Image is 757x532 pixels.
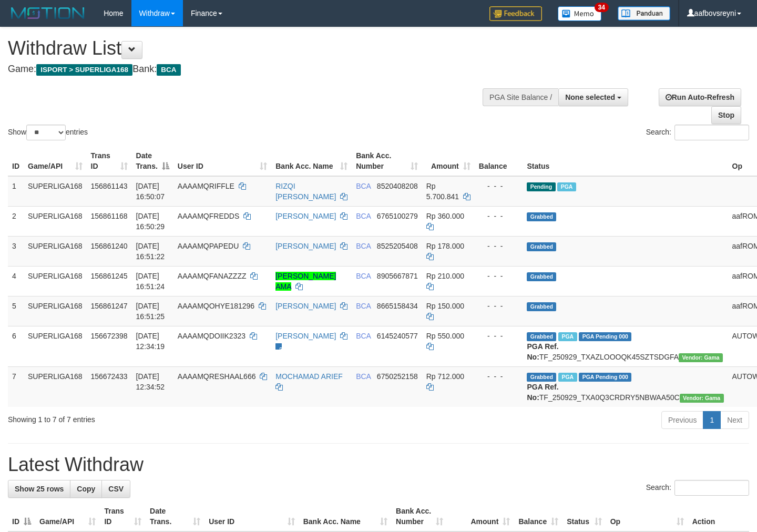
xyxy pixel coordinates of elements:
span: 156861240 [91,242,128,250]
span: Rp 550.000 [426,332,464,340]
a: Show 25 rows [8,480,70,498]
span: AAAAMQFREDDS [178,212,239,220]
span: Copy 8525205408 to clipboard [377,242,418,250]
td: 4 [8,266,24,296]
b: PGA Ref. No: [527,342,558,361]
td: SUPERLIGA168 [24,326,87,366]
span: Grabbed [527,212,556,221]
div: - - - [479,181,519,191]
th: Amount: activate to sort column ascending [447,502,515,531]
td: 6 [8,326,24,366]
th: Bank Acc. Number: activate to sort column ascending [392,502,447,531]
span: Copy 8520408208 to clipboard [377,182,418,190]
span: Marked by aafchhiseyha [557,182,576,191]
label: Show entries [8,125,88,140]
img: MOTION_logo.png [8,5,88,21]
span: BCA [356,212,371,220]
b: PGA Ref. No: [527,383,558,402]
span: AAAAMQDOIIK2323 [178,332,245,340]
td: SUPERLIGA168 [24,266,87,296]
div: - - - [479,241,519,251]
th: Date Trans.: activate to sort column ascending [146,502,204,531]
span: [DATE] 16:50:07 [136,182,165,201]
span: 156861247 [91,302,128,310]
th: Balance: activate to sort column ascending [514,502,562,531]
span: Show 25 rows [15,485,64,493]
span: BCA [356,182,371,190]
img: Button%20Memo.svg [558,6,602,21]
span: Grabbed [527,242,556,251]
a: MOCHAMAD ARIEF [275,372,343,381]
th: User ID: activate to sort column ascending [173,146,271,176]
a: 1 [703,411,721,429]
span: Copy 8665158434 to clipboard [377,302,418,310]
span: Copy 6750252158 to clipboard [377,372,418,381]
span: BCA [356,302,371,310]
a: [PERSON_NAME] [275,242,336,250]
span: Pending [527,182,555,191]
label: Search: [646,480,749,496]
span: Grabbed [527,272,556,281]
span: [DATE] 12:34:52 [136,372,165,391]
select: Showentries [26,125,66,140]
td: TF_250929_TXA0Q3CRDRY5NBWAA50C [523,366,728,407]
td: TF_250929_TXAZLOOOQK45SZTSDGFA [523,326,728,366]
span: Rp 360.000 [426,212,464,220]
span: 156861168 [91,212,128,220]
span: Grabbed [527,332,556,341]
span: AAAAMQOHYE181296 [178,302,254,310]
span: Rp 150.000 [426,302,464,310]
span: [DATE] 16:51:22 [136,242,165,261]
span: Copy [77,485,95,493]
span: BCA [356,372,371,381]
h4: Game: Bank: [8,64,494,75]
td: SUPERLIGA168 [24,296,87,326]
span: Vendor URL: https://trx31.1velocity.biz [679,353,723,362]
span: 156672398 [91,332,128,340]
a: Next [720,411,749,429]
th: Bank Acc. Name: activate to sort column ascending [299,502,392,531]
th: Bank Acc. Number: activate to sort column ascending [352,146,422,176]
label: Search: [646,125,749,140]
span: AAAAMQFANAZZZZ [178,272,247,280]
input: Search: [674,480,749,496]
span: [DATE] 16:51:24 [136,272,165,291]
div: PGA Site Balance / [483,88,558,106]
span: Rp 210.000 [426,272,464,280]
th: Amount: activate to sort column ascending [422,146,475,176]
span: Marked by aafsoycanthlai [558,332,577,341]
div: - - - [479,301,519,311]
span: CSV [108,485,124,493]
span: AAAAMQRESHAAL666 [178,372,256,381]
span: BCA [157,64,180,76]
span: AAAAMQPAPEDU [178,242,239,250]
h1: Latest Withdraw [8,454,749,475]
th: Game/API: activate to sort column ascending [24,146,87,176]
th: Bank Acc. Name: activate to sort column ascending [271,146,352,176]
th: ID [8,146,24,176]
a: Previous [661,411,703,429]
td: SUPERLIGA168 [24,366,87,407]
td: 2 [8,206,24,236]
th: Status [523,146,728,176]
span: BCA [356,242,371,250]
img: panduan.png [618,6,670,21]
th: Op: activate to sort column ascending [606,502,688,531]
span: [DATE] 16:50:29 [136,212,165,231]
th: Date Trans.: activate to sort column descending [132,146,173,176]
span: 34 [595,3,609,12]
span: Grabbed [527,302,556,311]
a: [PERSON_NAME] AMA [275,272,336,291]
a: [PERSON_NAME] [275,332,336,340]
span: AAAAMQRIFFLE [178,182,234,190]
a: Stop [711,106,741,124]
span: BCA [356,272,371,280]
a: Copy [70,480,102,498]
span: [DATE] 12:34:19 [136,332,165,351]
span: BCA [356,332,371,340]
a: Run Auto-Refresh [659,88,741,106]
th: Trans ID: activate to sort column ascending [100,502,146,531]
div: - - - [479,371,519,382]
td: SUPERLIGA168 [24,206,87,236]
div: - - - [479,271,519,281]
